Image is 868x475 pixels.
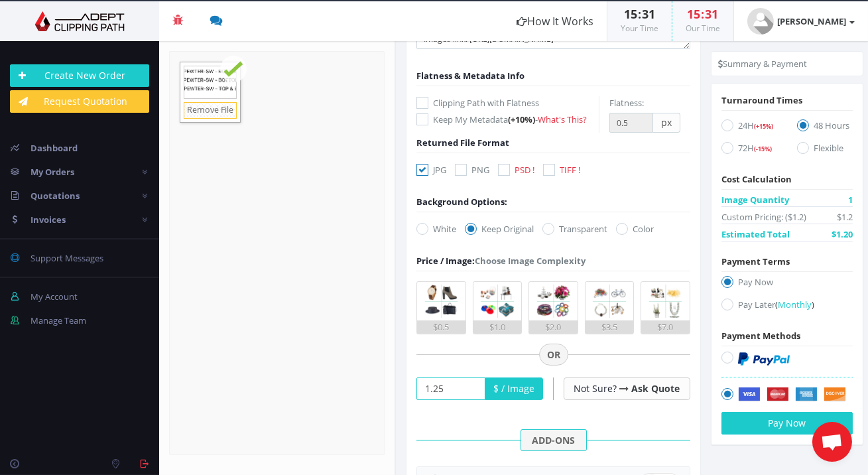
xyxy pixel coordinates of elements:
[455,163,489,176] label: PNG
[641,320,689,334] div: $7.0
[538,113,587,125] a: What's This?
[416,70,525,82] span: Flatness & Metadata Info
[31,314,86,326] span: Manage Team
[653,113,680,133] span: px
[686,23,720,34] small: Our Time
[778,299,812,310] span: Monthly
[642,6,655,22] span: 31
[560,164,580,176] span: TIFF !
[721,210,806,224] span: Custom Pricing: ($1.2)
[721,330,800,342] span: Payment Methods
[706,6,719,22] span: 31
[31,214,66,226] span: Invoices
[812,422,852,462] div: Open chat
[416,255,475,267] span: Price / Image:
[539,344,568,366] span: OR
[31,291,78,303] span: My Account
[465,222,534,236] label: Keep Original
[503,1,607,41] a: How It Works
[416,113,599,126] label: Keep My Metadata -
[521,429,587,452] span: ADD-ONS
[837,210,853,224] span: $1.2
[832,228,853,241] span: $1.20
[738,352,790,366] img: PayPal
[416,254,586,267] div: Choose Image Complexity
[721,141,777,159] label: 72H
[701,6,706,22] span: :
[416,96,599,109] label: Clipping Path with Flatness
[416,163,446,176] label: JPG
[721,193,789,206] span: Image Quantity
[609,96,644,109] label: Flatness:
[416,377,485,400] input: Your Price
[10,64,149,87] a: Create New Order
[184,102,237,119] a: Remove File
[721,412,853,435] button: Pay Now
[417,320,465,334] div: $0.5
[754,119,773,131] a: (+15%)
[754,122,773,131] span: (+15%)
[478,282,517,320] img: 2.png
[734,1,868,41] a: [PERSON_NAME]
[721,173,792,185] span: Cost Calculation
[574,382,617,395] span: Not Sure?
[31,166,74,178] span: My Orders
[624,6,637,22] span: 15
[473,320,521,334] div: $1.0
[721,94,802,106] span: Turnaround Times
[31,252,103,264] span: Support Messages
[631,382,680,395] a: Ask Quote
[422,282,461,320] img: 1.png
[416,222,456,236] label: White
[848,193,853,206] span: 1
[10,90,149,113] a: Request Quotation
[590,282,629,320] img: 4.png
[485,377,543,400] span: $ / Image
[797,141,853,159] label: Flexible
[688,6,701,22] span: 15
[586,320,633,334] div: $3.5
[616,222,654,236] label: Color
[515,164,534,176] span: PSD !
[721,255,790,267] span: Payment Terms
[797,119,853,137] label: 48 Hours
[777,15,846,27] strong: [PERSON_NAME]
[721,275,853,293] label: Pay Now
[721,228,790,241] span: Estimated Total
[10,11,149,31] img: Adept Graphics
[416,195,507,208] div: Background Options:
[416,137,509,149] span: Returned File Format
[775,299,814,310] a: (Monthly)
[647,282,685,320] img: 5.png
[747,8,774,34] img: user_default.jpg
[754,142,772,154] a: (-15%)
[718,57,807,70] li: Summary & Payment
[754,145,772,153] span: (-15%)
[721,298,853,316] label: Pay Later
[508,113,535,125] span: (+10%)
[637,6,642,22] span: :
[534,282,573,320] img: 3.png
[721,119,777,137] label: 24H
[738,387,846,402] img: Securely by Stripe
[31,190,80,202] span: Quotations
[542,222,607,236] label: Transparent
[529,320,577,334] div: $2.0
[621,23,658,34] small: Your Time
[31,142,78,154] span: Dashboard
